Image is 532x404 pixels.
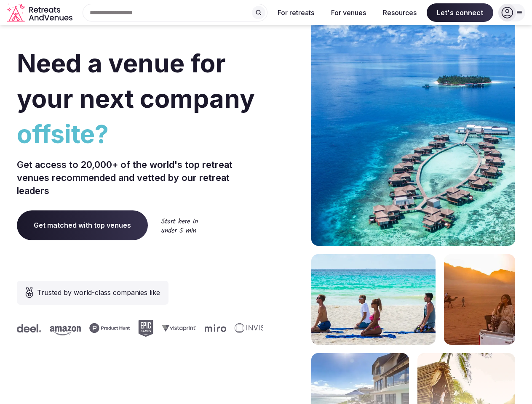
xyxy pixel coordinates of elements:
a: Visit the homepage [7,3,74,22]
img: yoga on tropical beach [311,254,436,345]
img: Start here in under 5 min [161,218,198,233]
p: Get access to 20,000+ of the world's top retreat venues recommended and vetted by our retreat lea... [17,158,263,197]
span: Need a venue for your next company [17,48,255,114]
svg: Retreats and Venues company logo [7,3,74,22]
a: Get matched with top venues [17,210,148,240]
button: Resources [376,3,423,22]
button: For retreats [271,3,321,22]
span: Let's connect [427,3,493,22]
span: Trusted by world-class companies like [37,287,160,298]
svg: Deel company logo [15,324,39,332]
span: offsite? [17,116,263,151]
svg: Vistaprint company logo [160,324,194,332]
img: woman sitting in back of truck with camels [444,254,515,345]
svg: Epic Games company logo [136,320,151,337]
svg: Miro company logo [203,324,224,332]
svg: Invisible company logo [233,323,279,333]
button: For venues [324,3,373,22]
